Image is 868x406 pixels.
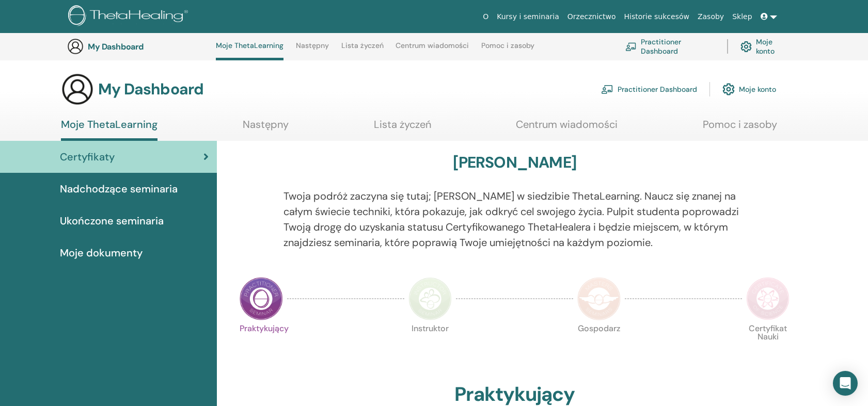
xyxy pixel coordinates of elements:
[746,324,790,368] p: Certyfikat Nauki
[60,213,164,229] span: Ukończone seminaria
[408,324,452,368] p: Instruktor
[563,7,620,26] a: Orzecznictwo
[60,181,178,197] span: Nadchodzące seminaria
[396,41,469,58] a: Centrum wiadomości
[620,7,693,26] a: Historie sukcesów
[68,5,192,28] img: logo.png
[746,277,790,320] img: Certificate of Science
[283,188,746,250] p: Twoja podróż zaczyna się tutaj; [PERSON_NAME] w siedzibie ThetaLearning. Naucz się znanej na cały...
[216,41,283,60] a: Moje ThetaLearning
[341,41,384,58] a: Lista życzeń
[240,324,283,368] p: Praktykujący
[67,38,84,55] img: generic-user-icon.jpg
[625,35,715,58] a: Practitioner Dashboard
[703,118,777,138] a: Pomoc i zasoby
[728,7,756,26] a: Sklep
[240,277,283,320] img: Practitioner
[722,80,735,98] img: cog.svg
[481,41,534,58] a: Pomoc i zasoby
[296,41,329,58] a: Następny
[577,324,621,368] p: Gospodarz
[374,118,431,138] a: Lista życzeń
[60,245,143,261] span: Moje dokumenty
[516,118,618,138] a: Centrum wiadomości
[693,7,728,26] a: Zasoby
[61,118,157,141] a: Moje ThetaLearning
[243,118,289,138] a: Następny
[601,78,697,101] a: Practitioner Dashboard
[625,42,637,51] img: chalkboard-teacher.svg
[408,277,452,320] img: Instructor
[98,80,203,99] h3: My Dashboard
[601,85,613,94] img: chalkboard-teacher.svg
[577,277,621,320] img: Master
[60,149,115,165] span: Certyfikaty
[479,7,493,26] a: O
[833,371,858,396] div: Open Intercom Messenger
[740,35,791,58] a: Moje konto
[493,7,563,26] a: Kursy i seminaria
[453,153,576,172] h3: [PERSON_NAME]
[61,73,94,106] img: generic-user-icon.jpg
[88,42,191,52] h3: My Dashboard
[740,39,752,55] img: cog.svg
[722,78,776,101] a: Moje konto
